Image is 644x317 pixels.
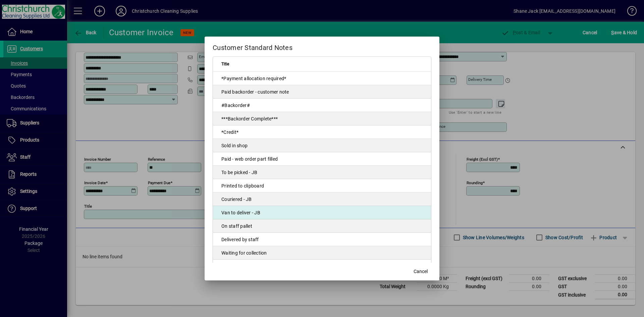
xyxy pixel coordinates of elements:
td: Couriered - JB [213,193,431,206]
td: Sold in shop [213,139,431,152]
td: To be picked - JB [213,166,431,179]
td: *Payment allocation required* [213,72,431,85]
h2: Customer Standard Notes [205,37,439,56]
button: Cancel [410,266,431,278]
span: Cancel [414,268,428,275]
td: On staff pallet [213,219,431,233]
td: Paid backorder - customer note [213,85,431,99]
td: Waiting for collection [213,246,431,260]
span: Title [221,60,229,68]
td: #Backorder# [213,99,431,112]
td: Van to deliver - JB [213,206,431,219]
td: Printed to clipboard [213,179,431,193]
td: Paid - web order part filled [213,152,431,166]
td: To be picked - [PERSON_NAME] [213,260,431,273]
td: Delivered by staff [213,233,431,246]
